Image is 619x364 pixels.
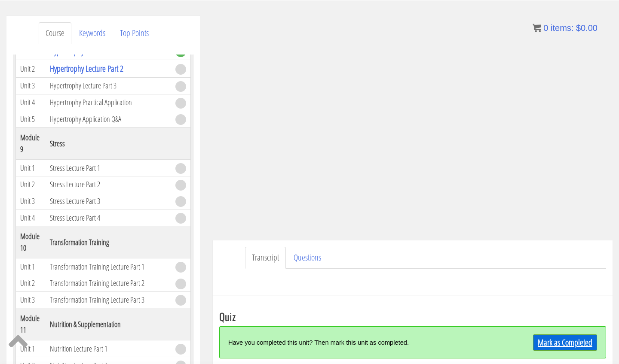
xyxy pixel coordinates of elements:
[46,226,171,258] th: Transformation Training
[219,311,606,322] h3: Quiz
[16,258,46,275] td: Unit 1
[50,63,123,74] a: Hypertrophy Lecture Part 2
[245,247,286,269] a: Transcript
[228,333,500,352] div: Have you completed this unit? Then mark this unit as completed.
[46,111,171,127] td: Hypertrophy Application Q&A
[46,340,171,357] td: Nutrition Lecture Part 1
[16,226,46,258] th: Module 10
[576,23,598,33] bdi: 0.00
[113,22,156,44] a: Top Points
[16,193,46,209] td: Unit 3
[16,308,46,340] th: Module 11
[39,22,71,44] a: Course
[16,275,46,291] td: Unit 2
[16,209,46,226] td: Unit 4
[16,127,46,160] th: Module 9
[46,94,171,111] td: Hypertrophy Practical Application
[46,193,171,209] td: Stress Lecture Part 3
[576,23,581,33] span: $
[287,247,328,269] a: Questions
[46,308,171,340] th: Nutrition & Supplementation
[46,160,171,176] td: Stress Lecture Part 1
[16,160,46,176] td: Unit 1
[72,22,112,44] a: Keywords
[533,23,598,33] a: 0 items: $0.00
[46,275,171,291] td: Transformation Training Lecture Part 2
[551,23,573,33] span: items:
[533,334,597,351] a: Mark as Completed
[16,291,46,308] td: Unit 3
[16,78,46,94] td: Unit 3
[46,127,171,160] th: Stress
[543,23,548,33] span: 0
[46,209,171,226] td: Stress Lecture Part 4
[46,176,171,193] td: Stress Lecture Part 2
[46,258,171,275] td: Transformation Training Lecture Part 1
[16,94,46,111] td: Unit 4
[46,78,171,94] td: Hypertrophy Lecture Part 3
[533,24,541,32] img: icon11.png
[16,176,46,193] td: Unit 2
[46,291,171,308] td: Transformation Training Lecture Part 3
[16,111,46,127] td: Unit 5
[16,60,46,78] td: Unit 2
